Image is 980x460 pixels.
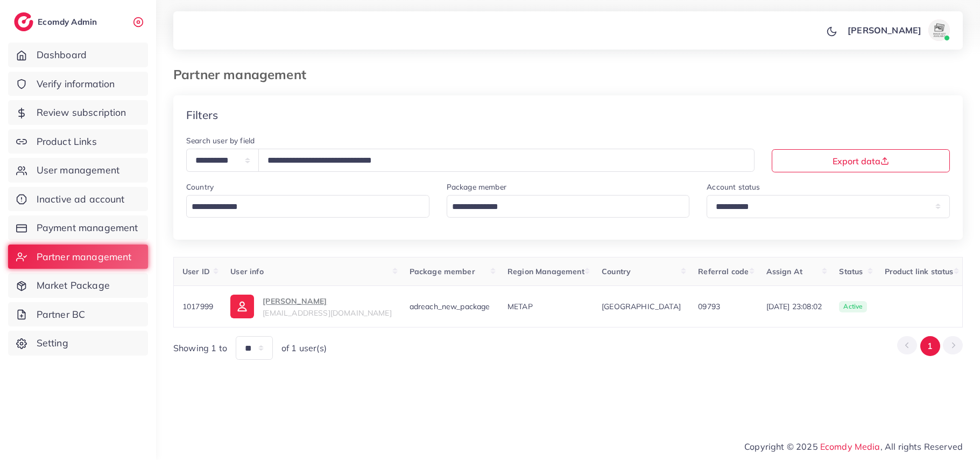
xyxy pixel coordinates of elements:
div: Search for option [186,195,429,218]
span: 09793 [698,302,720,311]
input: Search for option [448,199,676,215]
button: Export data [772,149,950,172]
span: Package member [410,267,475,276]
span: METAP [507,302,533,311]
img: avatar [928,19,950,41]
a: Setting [8,331,148,356]
label: Country [186,182,214,192]
span: of 1 user(s) [281,342,327,354]
span: , All rights Reserved [880,440,963,453]
span: Partner management [37,250,132,264]
a: Verify information [8,72,148,96]
span: Status [839,267,863,276]
span: Export data [833,157,889,165]
span: [GEOGRAPHIC_DATA] [602,301,681,312]
span: [DATE] 23:08:02 [766,301,822,312]
p: [PERSON_NAME] [848,24,921,37]
a: [PERSON_NAME][EMAIL_ADDRESS][DOMAIN_NAME] [230,295,392,318]
span: [EMAIL_ADDRESS][DOMAIN_NAME] [263,308,391,318]
span: Review subscription [37,106,126,120]
h2: Ecomdy Admin [38,17,100,27]
a: Review subscription [8,100,148,125]
a: Dashboard [8,43,148,67]
a: Market Package [8,273,148,298]
span: Product Links [37,135,97,149]
div: Search for option [447,195,690,218]
h3: Partner management [173,67,315,82]
span: Dashboard [37,48,87,62]
button: Go to page 1 [920,336,940,356]
a: Product Links [8,129,148,154]
span: Market Package [37,278,110,292]
span: User management [37,163,119,177]
span: Setting [37,336,68,350]
img: ic-user-info.36bf1079.svg [230,295,254,318]
a: Partner management [8,245,148,269]
span: Verify information [37,77,115,91]
a: Ecomdy Media [820,441,880,452]
span: Payment management [37,221,138,235]
span: Region Management [507,267,584,276]
span: Inactive ad account [37,192,125,206]
img: logo [14,12,33,31]
span: Copyright © 2025 [744,440,963,453]
p: [PERSON_NAME] [263,295,391,308]
ul: Pagination [897,336,963,356]
a: Inactive ad account [8,187,148,212]
span: Partner BC [37,308,86,322]
span: User ID [182,267,210,276]
input: Search for option [188,199,415,215]
a: User management [8,158,148,183]
a: [PERSON_NAME]avatar [842,19,954,41]
span: User info [230,267,263,276]
label: Search user by field [186,135,255,146]
span: Country [602,267,631,276]
span: Referral code [698,267,749,276]
a: Payment management [8,215,148,240]
span: Assign At [766,267,802,276]
span: adreach_new_package [410,302,490,311]
span: Product link status [885,267,954,276]
label: Package member [447,182,506,192]
label: Account status [707,182,760,192]
a: logoEcomdy Admin [14,12,100,31]
h4: Filters [186,108,218,122]
a: Partner BC [8,302,148,327]
span: Showing 1 to [173,342,227,354]
span: 1017999 [182,302,213,311]
span: active [839,301,867,313]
